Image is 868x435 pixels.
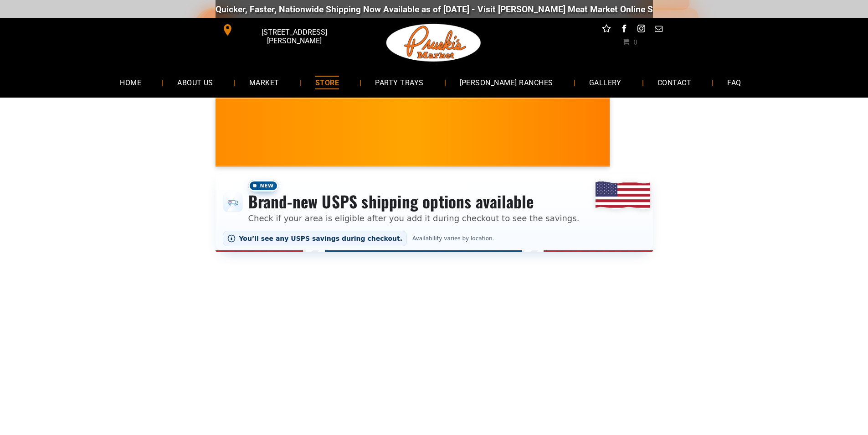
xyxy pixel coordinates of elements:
a: PARTY TRAYS [361,70,437,94]
a: CONTACT [644,70,705,94]
p: Check if your area is eligible after you add it during checkout to see the savings. [248,212,580,224]
h3: Brand-new USPS shipping options available [248,192,580,212]
span: 0 [633,38,637,45]
a: [STREET_ADDRESS][PERSON_NAME] [216,23,355,37]
div: Shipping options announcement [216,174,653,252]
span: [STREET_ADDRESS][PERSON_NAME] [235,23,353,50]
a: MARKET [236,70,293,94]
a: facebook [618,23,630,37]
span: You’ll see any USPS savings during checkout. [239,235,403,242]
span: [PERSON_NAME] MARKET [604,139,783,153]
a: GALLERY [575,70,635,94]
div: Quicker, Faster, Nationwide Shipping Now Available as of [DATE] - Visit [PERSON_NAME] Meat Market... [211,4,763,15]
a: ABOUT US [164,70,227,94]
a: Social network [601,23,612,37]
a: email [652,23,664,37]
span: New [248,180,278,192]
span: Availability varies by location. [411,235,496,242]
a: STORE [302,70,353,94]
a: FAQ [714,70,755,94]
a: [PERSON_NAME] RANCHES [446,70,567,94]
img: Pruski-s+Market+HQ+Logo2-1920w.png [385,18,483,67]
a: instagram [635,23,647,37]
a: HOME [106,70,155,94]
